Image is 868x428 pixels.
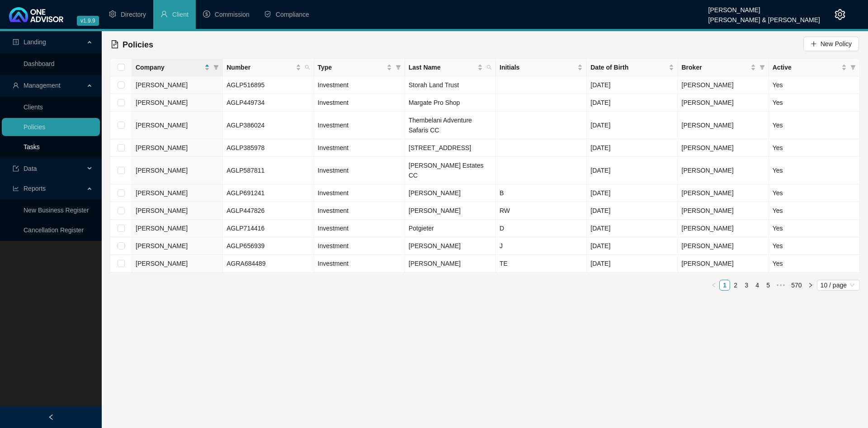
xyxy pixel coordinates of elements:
[136,242,188,249] span: [PERSON_NAME]
[769,220,860,237] td: Yes
[24,143,40,151] a: Tasks
[682,167,734,174] span: [PERSON_NAME]
[769,255,860,273] td: Yes
[682,225,734,232] span: [PERSON_NAME]
[682,207,734,214] span: [PERSON_NAME]
[318,225,349,232] span: Investment
[394,61,403,74] span: filter
[731,280,741,290] a: 2
[720,280,730,290] a: 1
[849,61,858,74] span: filter
[318,144,349,151] span: Investment
[276,11,309,18] span: Compliance
[763,280,773,290] a: 5
[318,62,385,72] span: Type
[318,122,349,129] span: Investment
[226,242,264,249] span: AGLP656939
[226,99,264,106] span: AGLP449734
[835,9,845,20] span: setting
[788,280,805,291] li: 570
[811,41,817,47] span: plus
[769,184,860,202] td: Yes
[708,280,719,291] button: left
[396,65,401,70] span: filter
[409,62,476,72] span: Last Name
[708,12,820,22] div: [PERSON_NAME] & [PERSON_NAME]
[160,10,168,18] span: user
[821,39,852,49] span: New Policy
[405,139,496,157] td: [STREET_ADDRESS]
[752,280,763,291] li: 4
[682,144,734,151] span: [PERSON_NAME]
[763,280,774,291] li: 5
[769,139,860,157] td: Yes
[496,237,587,255] td: J
[13,165,19,172] span: import
[24,226,84,234] a: Cancellation Register
[226,144,264,151] span: AGLP385978
[318,242,349,249] span: Investment
[850,65,856,70] span: filter
[587,76,678,94] td: [DATE]
[769,76,860,94] td: Yes
[213,65,219,70] span: filter
[682,189,734,197] span: [PERSON_NAME]
[203,10,210,18] span: dollar
[405,157,496,184] td: [PERSON_NAME] Estates CC
[212,61,221,74] span: filter
[719,280,730,291] li: 1
[496,184,587,202] td: B
[305,65,310,70] span: search
[9,7,63,22] img: 2df55531c6924b55f21c4cf5d4484680-logo-light.svg
[223,59,314,76] th: Number
[769,59,860,76] th: Active
[226,81,264,89] span: AGLP516895
[24,207,89,214] a: New Business Register
[730,280,741,291] li: 2
[405,112,496,139] td: Thembelani Adventure Safaris CC
[788,280,804,290] a: 570
[741,280,752,291] li: 3
[682,81,734,89] span: [PERSON_NAME]
[758,61,767,74] span: filter
[136,122,188,129] span: [PERSON_NAME]
[136,225,188,232] span: [PERSON_NAME]
[817,280,860,291] div: Page Size
[496,202,587,220] td: RW
[24,103,43,111] a: Clients
[136,81,188,89] span: [PERSON_NAME]
[24,60,55,67] a: Dashboard
[123,40,153,49] span: Policies
[318,81,349,89] span: Investment
[405,94,496,112] td: Margate Pro Shop
[136,144,188,151] span: [PERSON_NAME]
[318,99,349,106] span: Investment
[708,280,719,291] li: Previous Page
[405,220,496,237] td: Potgieter
[136,62,203,72] span: Company
[682,122,734,129] span: [PERSON_NAME]
[711,282,717,288] span: left
[759,65,765,70] span: filter
[496,255,587,273] td: TE
[405,76,496,94] td: Storah Land Trust
[774,280,788,291] li: Next 5 Pages
[821,280,856,290] span: 10 / page
[773,62,840,72] span: Active
[682,99,734,106] span: [PERSON_NAME]
[13,82,19,89] span: user
[226,167,264,174] span: AGLP587811
[590,62,666,72] span: Date of Birth
[708,2,820,12] div: [PERSON_NAME]
[405,255,496,273] td: [PERSON_NAME]
[405,184,496,202] td: [PERSON_NAME]
[587,94,678,112] td: [DATE]
[24,38,46,46] span: Landing
[303,61,312,74] span: search
[226,62,293,72] span: Number
[587,184,678,202] td: [DATE]
[226,207,264,214] span: AGLP447826
[136,167,188,174] span: [PERSON_NAME]
[808,282,813,288] span: right
[587,202,678,220] td: [DATE]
